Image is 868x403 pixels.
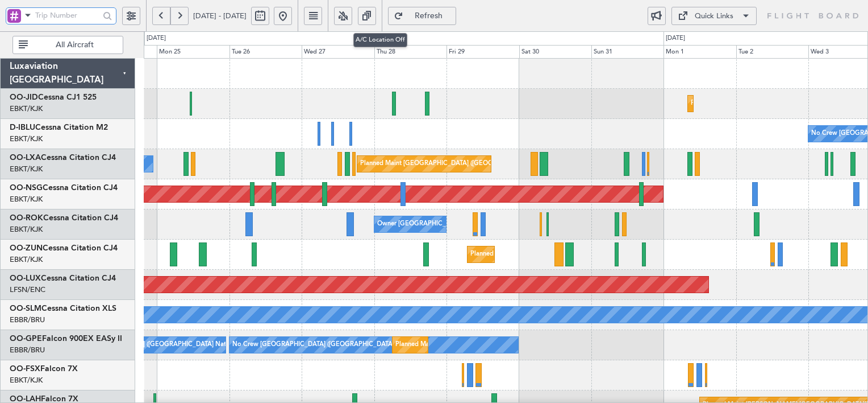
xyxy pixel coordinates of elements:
[10,184,43,192] span: OO-NSG
[10,184,118,192] a: OO-NSGCessna Citation CJ4
[52,336,242,353] div: No Crew [GEOGRAPHIC_DATA] ([GEOGRAPHIC_DATA] National)
[193,11,247,21] span: [DATE] - [DATE]
[360,155,566,172] div: Planned Maint [GEOGRAPHIC_DATA] ([GEOGRAPHIC_DATA] National)
[10,365,78,373] a: OO-FSXFalcon 7X
[671,7,757,25] button: Quick Links
[10,194,43,204] a: EBKT/KJK
[591,45,663,59] div: Sun 31
[519,45,591,59] div: Sat 30
[10,345,45,355] a: EBBR/BRU
[10,305,41,312] span: OO-SLM
[10,375,43,385] a: EBKT/KJK
[10,104,43,114] a: EBKT/KJK
[10,335,122,343] a: OO-GPEFalcon 900EX EASy II
[736,45,808,59] div: Tue 2
[10,124,35,131] span: D-IBLU
[406,12,452,20] span: Refresh
[10,154,41,162] span: OO-LXA
[10,214,118,222] a: OO-ROKCessna Citation CJ4
[10,315,45,325] a: EBBR/BRU
[10,285,45,295] a: LFSN/ENC
[470,246,603,263] div: Planned Maint Kortrijk-[GEOGRAPHIC_DATA]
[395,336,601,353] div: Planned Maint [GEOGRAPHIC_DATA] ([GEOGRAPHIC_DATA] National)
[12,36,123,54] button: All Aircraft
[377,216,531,233] div: Owner [GEOGRAPHIC_DATA]-[GEOGRAPHIC_DATA]
[10,134,43,144] a: EBKT/KJK
[10,93,97,101] a: OO-JIDCessna CJ1 525
[157,45,229,59] div: Mon 25
[10,224,43,235] a: EBKT/KJK
[229,45,302,59] div: Tue 26
[388,7,456,25] button: Refresh
[663,45,736,59] div: Mon 1
[10,395,41,403] span: OO-LAH
[10,274,116,282] a: OO-LUXCessna Citation CJ4
[10,305,116,312] a: OO-SLMCessna Citation XLS
[666,34,685,43] div: [DATE]
[10,254,43,265] a: EBKT/KJK
[10,244,43,252] span: OO-ZUN
[10,395,78,403] a: OO-LAHFalcon 7X
[10,214,43,222] span: OO-ROK
[10,365,40,373] span: OO-FSX
[10,124,108,131] a: D-IBLUCessna Citation M2
[10,93,38,101] span: OO-JID
[30,41,119,49] span: All Aircraft
[35,7,99,24] input: Trip Number
[232,336,423,353] div: No Crew [GEOGRAPHIC_DATA] ([GEOGRAPHIC_DATA] National)
[302,45,374,59] div: Wed 27
[691,95,823,112] div: Planned Maint Kortrijk-[GEOGRAPHIC_DATA]
[10,164,43,174] a: EBKT/KJK
[10,335,42,343] span: OO-GPE
[10,244,118,252] a: OO-ZUNCessna Citation CJ4
[147,34,166,43] div: [DATE]
[10,274,41,282] span: OO-LUX
[10,154,116,162] a: OO-LXACessna Citation CJ4
[695,11,733,22] div: Quick Links
[353,33,407,47] div: A/C Location Off
[446,45,519,59] div: Fri 29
